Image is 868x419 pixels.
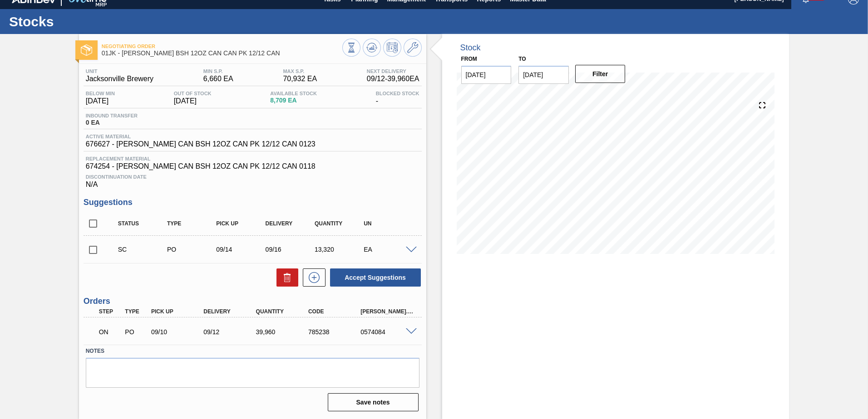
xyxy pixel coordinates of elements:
div: Purchase order [165,246,220,253]
img: Ícone [81,44,92,56]
div: UN [361,220,416,227]
div: 09/12/2025 [201,328,260,336]
button: Go to Master Data / General [404,39,422,57]
div: Type [165,220,220,227]
span: 674254 - [PERSON_NAME] CAN BSH 12OZ CAN PK 12/12 CAN 0118 [86,162,419,171]
div: Delivery [263,220,318,227]
span: Next Delivery [367,68,419,74]
div: EA [361,246,416,253]
div: 09/16/2025 [263,246,318,253]
button: Save notes [328,393,419,411]
div: Stock [460,43,481,53]
span: Inbound Transfer [86,113,138,118]
label: to [518,56,526,62]
div: Suggestion Created [116,246,171,253]
div: - [374,91,422,105]
span: [DATE] [86,97,115,105]
span: Negotiating Order [102,44,342,49]
span: 09/12 - 39,960 EA [367,75,419,83]
span: Jacksonville Brewery [86,75,153,83]
label: Notes [86,345,419,358]
span: Out Of Stock [174,91,212,96]
h3: Suggestions [84,198,422,207]
span: Active Material [86,134,316,139]
div: Delete Suggestions [272,268,298,287]
button: Stocks Overview [342,39,360,57]
span: [DATE] [174,97,212,105]
div: 785238 [306,328,365,336]
span: Below Min [86,91,115,96]
p: ON [99,328,122,336]
span: 6,660 EA [203,75,233,83]
div: 39,960 [254,328,312,336]
label: From [461,56,477,62]
div: Status [116,220,171,227]
div: N/A [84,171,422,189]
div: [PERSON_NAME]. ID [358,308,417,315]
div: Step [97,308,124,315]
input: mm/dd/yyyy [461,66,512,84]
div: Pick up [149,308,207,315]
div: New suggestion [298,268,325,287]
div: Quantity [254,308,312,315]
button: Update Chart [363,39,381,57]
button: Schedule Inventory [383,39,401,57]
div: 13,320 [312,246,367,253]
span: 01JK - CARR BSH 12OZ CAN CAN PK 12/12 CAN [102,50,342,57]
span: Unit [86,68,153,74]
div: Type [123,308,150,315]
span: MAX S.P. [283,68,317,74]
div: Quantity [312,220,367,227]
span: 70,932 EA [283,75,317,83]
div: Pick up [214,220,269,227]
span: Replacement Material [86,156,419,161]
span: 0 EA [86,119,138,126]
div: Code [306,308,365,315]
h1: Stocks [9,16,170,27]
div: 0574084 [358,328,417,336]
span: Discontinuation Date [86,174,419,180]
div: Purchase order [123,328,150,336]
span: 8,709 EA [270,97,317,104]
button: Accept Suggestions [330,268,421,287]
div: Accept Suggestions [325,268,422,287]
div: 09/10/2025 [149,328,207,336]
span: 676627 - [PERSON_NAME] CAN BSH 12OZ CAN PK 12/12 CAN 0123 [86,140,316,148]
span: Available Stock [270,91,317,96]
span: Blocked Stock [376,91,419,96]
div: 09/14/2025 [214,246,269,253]
div: Negotiating Order [97,322,124,342]
div: Delivery [201,308,260,315]
button: Filter [575,65,626,83]
span: MIN S.P. [203,68,233,74]
h3: Orders [84,297,422,306]
input: mm/dd/yyyy [518,66,569,84]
